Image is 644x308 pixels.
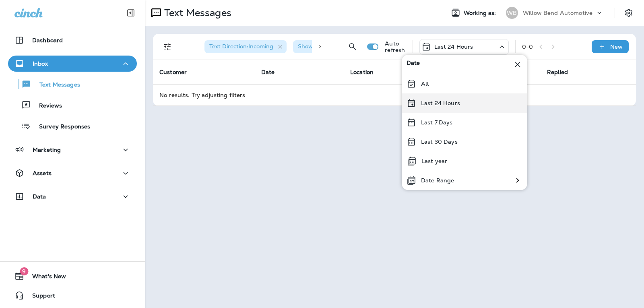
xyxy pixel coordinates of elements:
[523,10,592,16] p: Willow Bend Automotive
[31,102,62,110] p: Reviews
[421,119,453,126] p: Last 7 Days
[120,5,142,21] button: Collapse Sidebar
[204,40,287,53] div: Text Direction:Incoming
[20,267,28,275] span: 9
[8,56,137,72] button: Inbox
[421,158,447,164] p: Last year
[8,97,137,114] button: Reviews
[24,273,66,283] span: What's New
[421,138,458,145] p: Last 30 Days
[33,60,48,67] p: Inbox
[522,43,533,50] div: 0 - 0
[209,43,273,50] span: Text Direction : Incoming
[421,100,460,106] p: Last 24 Hours
[261,68,275,76] span: Date
[610,43,623,50] p: New
[350,68,374,76] span: Location
[159,39,175,55] button: Filters
[33,193,46,200] p: Data
[33,170,52,176] p: Assets
[434,43,473,50] p: Last 24 Hours
[8,32,137,48] button: Dashboard
[298,43,395,50] span: Show Start/Stop/Unsubscribe : true
[385,40,406,53] p: Auto refresh
[506,7,518,19] div: WB
[153,84,636,105] td: No results. Try adjusting filters
[345,39,361,55] button: Search Messages
[421,177,454,184] p: Date Range
[8,76,137,93] button: Text Messages
[407,60,420,69] span: Date
[8,118,137,134] button: Survey Responses
[621,6,636,20] button: Settings
[8,165,137,181] button: Assets
[31,81,80,89] p: Text Messages
[293,40,408,53] div: Show Start/Stop/Unsubscribe:true
[8,142,137,158] button: Marketing
[33,147,61,153] p: Marketing
[421,81,429,87] p: All
[8,287,137,304] button: Support
[547,68,568,76] span: Replied
[32,37,63,43] p: Dashboard
[31,123,90,131] p: Survey Responses
[464,10,498,17] span: Working as:
[8,188,137,205] button: Data
[161,7,231,19] p: Text Messages
[159,68,187,76] span: Customer
[8,268,137,284] button: 9What's New
[24,292,55,302] span: Support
